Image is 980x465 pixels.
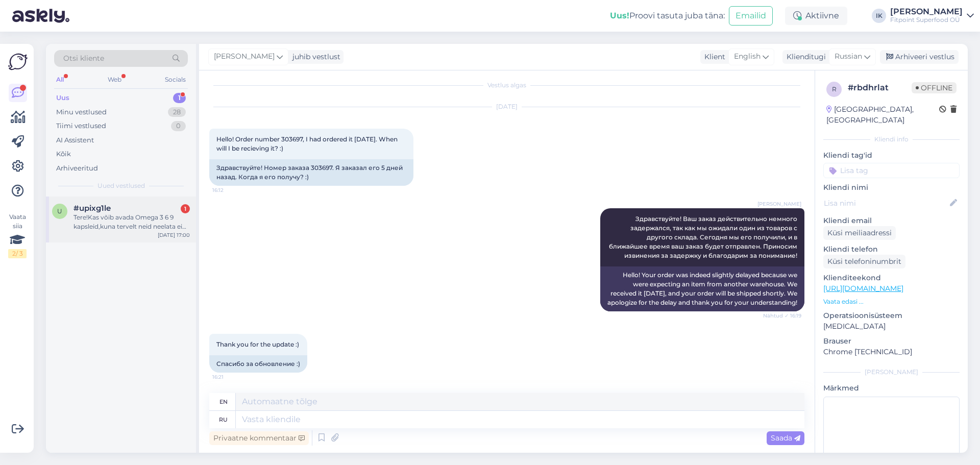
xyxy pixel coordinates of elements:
[823,255,905,268] div: Küsi telefoninumbrit
[214,51,275,62] span: [PERSON_NAME]
[782,52,826,62] div: Klienditugi
[54,73,66,86] div: All
[823,321,960,332] p: [MEDICAL_DATA]
[106,73,124,86] div: Web
[734,51,761,62] span: English
[181,204,190,213] div: 1
[848,82,912,94] div: # rbdhrlat
[823,182,960,193] p: Kliendi nimi
[872,9,886,23] div: IK
[823,310,960,321] p: Operatsioonisüsteem
[212,373,251,381] span: 16:21
[609,215,799,259] span: Здравствуйте! Ваш заказ действительно немного задержался, так как мы ожидали один из товаров с др...
[209,102,804,111] div: [DATE]
[912,82,957,93] span: Offline
[785,7,847,25] div: Aktiivne
[63,53,104,64] span: Otsi kliente
[823,336,960,347] p: Brauser
[823,244,960,255] p: Kliendi telefon
[56,149,71,159] div: Kõik
[835,51,862,62] span: Russian
[216,135,399,152] span: Hello! Order number 303697, I had ordered it [DATE]. When will I be recieving it? :)
[209,81,804,90] div: Vestlus algas
[823,135,960,144] div: Kliendi info
[823,368,960,377] div: [PERSON_NAME]
[209,355,307,373] div: Спасибо за обновление :)
[97,181,145,190] span: Uued vestlused
[700,52,725,62] div: Klient
[209,159,413,186] div: Здравствуйте! Номер заказа 303697. Я заказал его 5 дней назад. Когда я его получу? :)
[824,198,948,209] input: Lisa nimi
[880,50,959,64] div: Arhiveeri vestlus
[57,207,62,215] span: u
[823,163,960,178] input: Lisa tag
[56,121,106,131] div: Tiimi vestlused
[56,135,94,145] div: AI Assistent
[600,266,804,311] div: Hello! Your order was indeed slightly delayed because we were expecting an item from another ware...
[158,231,190,239] div: [DATE] 17:00
[757,200,801,208] span: [PERSON_NAME]
[168,107,186,117] div: 28
[219,411,228,428] div: ru
[763,312,801,320] span: Nähtud ✓ 16:19
[8,249,27,258] div: 2 / 3
[171,121,186,131] div: 0
[832,85,837,93] span: r
[729,6,773,26] button: Emailid
[163,73,188,86] div: Socials
[890,8,974,24] a: [PERSON_NAME]Fitpoint Superfood OÜ
[219,393,228,410] div: en
[610,10,725,22] div: Proovi tasuta juba täna:
[8,52,28,71] img: Askly Logo
[212,186,251,194] span: 16:12
[823,273,960,283] p: Klienditeekond
[823,284,903,293] a: [URL][DOMAIN_NAME]
[8,212,27,258] div: Vaata siia
[890,8,963,16] div: [PERSON_NAME]
[823,150,960,161] p: Kliendi tag'id
[216,340,299,348] span: Thank you for the update :)
[823,226,896,240] div: Küsi meiliaadressi
[56,93,69,103] div: Uus
[173,93,186,103] div: 1
[209,431,309,445] div: Privaatne kommentaar
[56,163,98,174] div: Arhiveeritud
[823,347,960,357] p: Chrome [TECHNICAL_ID]
[823,297,960,306] p: Vaata edasi ...
[73,213,190,231] div: Tere!Kas võib avada Omega 3 6 9 kapsleid,kuna tervelt neid neelata ei saa?
[73,204,111,213] span: #upixg1le
[826,104,939,126] div: [GEOGRAPHIC_DATA], [GEOGRAPHIC_DATA]
[771,433,800,443] span: Saada
[823,383,960,394] p: Märkmed
[288,52,340,62] div: juhib vestlust
[610,11,629,20] b: Uus!
[890,16,963,24] div: Fitpoint Superfood OÜ
[823,215,960,226] p: Kliendi email
[56,107,107,117] div: Minu vestlused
